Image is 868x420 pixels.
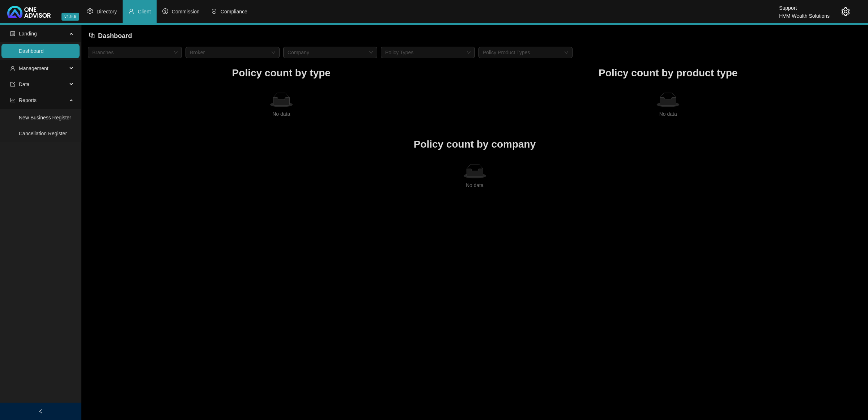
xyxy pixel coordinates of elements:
[91,110,472,118] div: No data
[19,31,37,37] span: Landing
[19,97,37,103] span: Reports
[88,65,475,81] h1: Policy count by type
[88,136,861,152] h1: Policy count by company
[10,31,15,36] span: profile
[19,81,30,87] span: Data
[10,98,15,103] span: line-chart
[841,7,850,16] span: setting
[38,409,43,414] span: left
[98,32,132,39] span: Dashboard
[97,9,117,14] span: Directory
[87,8,93,14] span: setting
[221,9,247,14] span: Compliance
[61,13,79,21] span: v1.9.6
[138,9,151,14] span: Client
[19,48,44,54] a: Dashboard
[211,8,217,14] span: safety
[7,6,51,18] img: 2df55531c6924b55f21c4cf5d4484680-logo-light.svg
[162,8,168,14] span: dollar
[128,8,134,14] span: user
[779,2,830,10] div: Support
[91,181,859,189] div: No data
[19,65,48,71] span: Management
[10,82,15,87] span: import
[10,66,15,71] span: user
[19,115,71,120] a: New Business Register
[19,131,67,136] a: Cancellation Register
[475,65,862,81] h1: Policy count by product type
[89,32,95,39] span: block
[172,9,200,14] span: Commission
[478,110,859,118] div: No data
[779,10,830,18] div: HVM Wealth Solutions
